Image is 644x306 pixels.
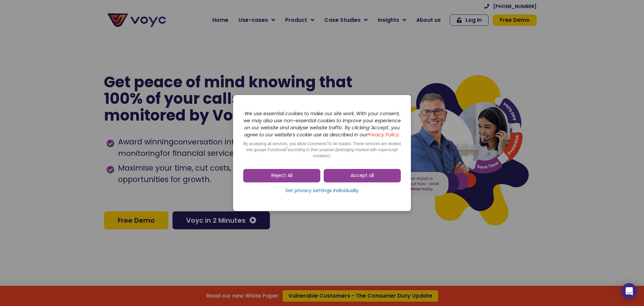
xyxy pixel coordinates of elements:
span: Set privacy settings individually [285,187,359,194]
sup: 2 [327,140,329,144]
span: Accept all [351,172,374,179]
span: By accepting all services, you allow Comments to be loaded. These services are divided into group... [243,141,401,158]
div: Open Intercom Messenger [621,283,637,299]
a: Set privacy settings individually [243,186,401,196]
span: Reject All [271,172,292,179]
a: Reject All [243,169,320,182]
a: Accept all [324,169,401,182]
a: Privacy Policy [367,131,399,138]
i: We use essential cookies to make our site work. With your consent, we may also use non-essential ... [244,110,401,138]
sup: 2 [286,146,287,150]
